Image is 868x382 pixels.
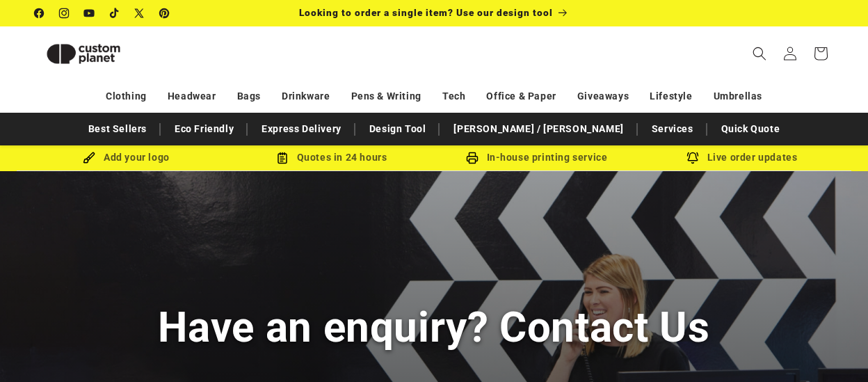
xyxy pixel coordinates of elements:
[714,117,787,141] a: Quick Quote
[255,117,348,141] a: Express Delivery
[158,301,709,354] h1: Have an enquiry? Contact Us
[237,84,261,109] a: Bags
[714,84,762,109] a: Umbrellas
[744,38,775,69] summary: Search
[486,84,556,109] a: Office & Paper
[362,117,433,141] a: Design Tool
[30,26,179,81] a: Custom Planet
[83,152,95,164] img: Brush Icon
[299,7,553,18] span: Looking to order a single item? Use our design tool
[447,117,630,141] a: [PERSON_NAME] / [PERSON_NAME]
[351,84,421,109] a: Pens & Writing
[81,117,154,141] a: Best Sellers
[168,84,216,109] a: Headwear
[229,149,434,166] div: Quotes in 24 hours
[276,152,289,164] img: Order Updates Icon
[577,84,629,109] a: Giveaways
[639,149,844,166] div: Live order updates
[650,84,692,109] a: Lifestyle
[282,84,330,109] a: Drinkware
[24,149,229,166] div: Add your logo
[442,84,465,109] a: Tech
[434,149,639,166] div: In-house printing service
[106,84,147,109] a: Clothing
[466,152,479,164] img: In-house printing
[35,32,132,76] img: Custom Planet
[168,117,241,141] a: Eco Friendly
[686,152,699,164] img: Order updates
[645,117,700,141] a: Services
